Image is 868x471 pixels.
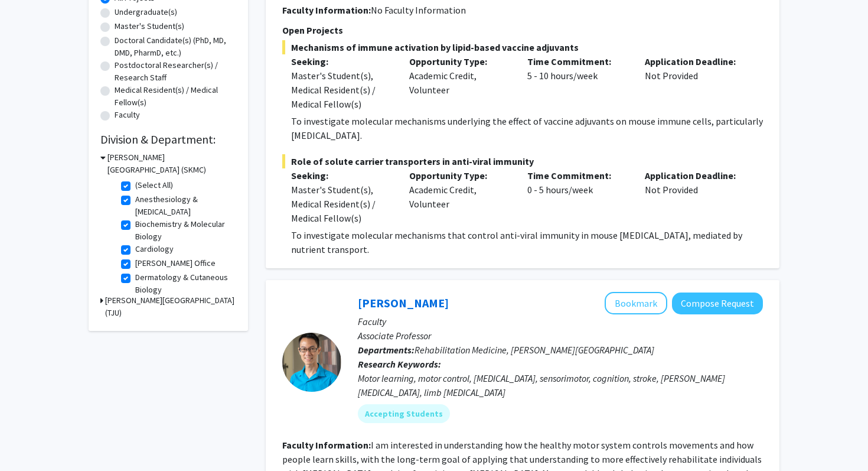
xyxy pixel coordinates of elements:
p: Opportunity Type: [409,54,510,69]
div: Motor learning, motor control, [MEDICAL_DATA], sensorimotor, cognition, stroke, [PERSON_NAME][MED... [358,371,763,399]
b: Faculty Information: [282,439,371,451]
label: [PERSON_NAME] Office [135,257,216,269]
p: Faculty [358,314,763,329]
div: Master's Student(s), Medical Resident(s) / Medical Fellow(s) [291,183,391,225]
p: Seeking: [291,54,391,69]
h3: [PERSON_NAME][GEOGRAPHIC_DATA] (SKMC) [107,151,236,176]
a: [PERSON_NAME] [358,295,449,310]
p: Seeking: [291,168,391,183]
label: Undergraduate(s) [115,6,177,18]
b: Departments: [358,344,415,356]
p: To investigate molecular mechanisms underlying the effect of vaccine adjuvants on mouse immune ce... [291,114,763,142]
label: Cardiology [135,243,174,255]
span: Mechanisms of immune activation by lipid-based vaccine adjuvants [282,40,763,54]
p: To investigate molecular mechanisms that control anti-viral immunity in mouse [MEDICAL_DATA], med... [291,228,763,256]
label: Dermatology & Cutaneous Biology [135,271,233,296]
b: Faculty Information: [282,4,371,16]
p: Time Commitment: [527,54,628,69]
span: Rehabilitation Medicine, [PERSON_NAME][GEOGRAPHIC_DATA] [415,344,654,356]
h3: [PERSON_NAME][GEOGRAPHIC_DATA] (TJU) [105,294,236,319]
label: Master's Student(s) [115,20,184,33]
p: Application Deadline: [645,168,745,183]
button: Add Aaron Wong to Bookmarks [605,292,667,314]
label: (Select All) [135,179,173,191]
div: Academic Credit, Volunteer [400,54,518,111]
b: Research Keywords: [358,358,441,370]
span: Role of solute carrier transporters in anti-viral immunity [282,154,763,168]
label: Medical Resident(s) / Medical Fellow(s) [115,84,236,109]
p: Time Commitment: [527,168,628,183]
div: Not Provided [636,168,754,225]
mat-chip: Accepting Students [358,404,450,423]
div: 5 - 10 hours/week [518,54,637,111]
label: Postdoctoral Researcher(s) / Research Staff [115,59,236,84]
div: Master's Student(s), Medical Resident(s) / Medical Fellow(s) [291,69,391,111]
div: Not Provided [636,54,754,111]
p: Opportunity Type: [409,168,510,183]
p: Application Deadline: [645,54,745,69]
p: Associate Professor [358,329,763,343]
span: No Faculty Information [371,4,466,16]
div: Academic Credit, Volunteer [400,168,518,225]
label: Faculty [115,109,140,121]
label: Doctoral Candidate(s) (PhD, MD, DMD, PharmD, etc.) [115,34,236,59]
iframe: Chat [9,418,50,462]
label: Anesthesiology & [MEDICAL_DATA] [135,193,233,218]
div: 0 - 5 hours/week [518,168,637,225]
label: Biochemistry & Molecular Biology [135,218,233,243]
button: Compose Request to Aaron Wong [672,293,763,314]
h2: Division & Department: [100,132,236,147]
p: Open Projects [282,23,763,37]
